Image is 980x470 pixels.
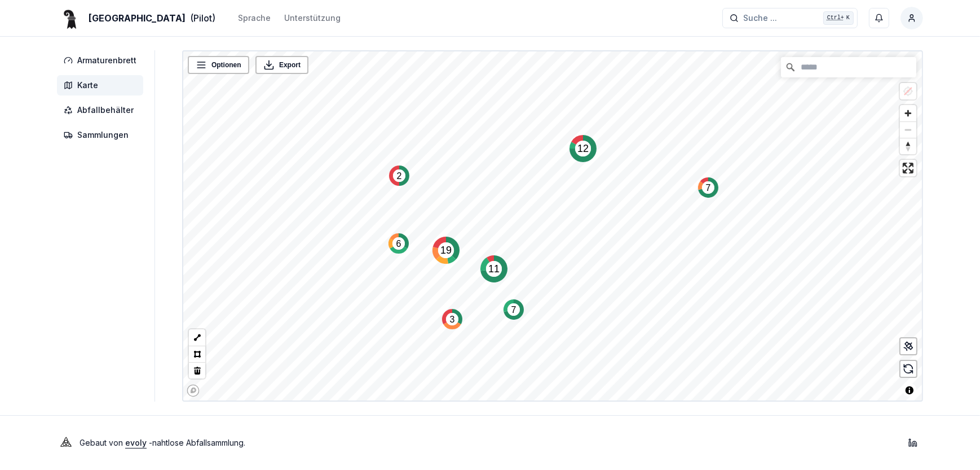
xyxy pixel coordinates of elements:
span: Armaturenbrett [77,55,136,66]
button: Enter fullscreen [900,160,916,176]
text: 7 [511,305,517,315]
div: Map marker [442,309,462,329]
a: Mapbox logo [187,384,200,397]
button: Polygon tool (p) [189,346,205,362]
button: Toggle attribution [903,384,916,397]
text: 2 [397,171,402,181]
div: Map marker [432,237,460,264]
span: (Pilot) [190,11,215,25]
input: Suche [781,57,916,77]
div: Map marker [570,135,597,162]
a: [GEOGRAPHIC_DATA](Pilot) [57,11,215,25]
div: Map marker [389,166,409,186]
button: Reset bearing to north [900,138,916,154]
a: Unterstützung [284,11,341,25]
span: Karte [77,80,98,91]
text: 12 [577,143,589,154]
text: 11 [488,263,500,275]
a: Abfallbehälter [57,100,148,120]
text: 3 [450,315,455,324]
text: 19 [440,245,452,256]
span: Export [279,59,301,71]
button: LineString tool (l) [189,329,205,346]
button: Location not available [900,83,916,99]
div: Sprache [238,12,271,24]
a: Karte [57,75,148,95]
span: Optionen [211,59,241,71]
img: Basel Logo [57,5,84,32]
span: Zoom out [900,122,916,138]
text: 7 [706,183,711,193]
a: evoly [125,438,147,447]
span: Sammlungen [77,129,129,141]
a: Sammlungen [57,125,148,145]
text: 6 [396,239,401,249]
div: Map marker [698,177,718,198]
div: Map marker [480,255,507,282]
span: Suche ... [743,12,777,24]
button: Delete [189,362,205,378]
span: [GEOGRAPHIC_DATA] [89,11,186,25]
button: Suche ...Ctrl+K [722,8,858,28]
button: Zoom out [900,121,916,138]
button: Sprache [238,11,271,25]
p: Gebaut von - nahtlose Abfallsammlung . [80,435,245,451]
span: Abfallbehälter [77,105,134,116]
div: Map marker [389,233,409,254]
img: Evoly Logo [57,434,75,452]
button: Zoom in [900,105,916,121]
canvas: Map [183,51,926,403]
div: Map marker [504,299,524,320]
a: Armaturenbrett [57,50,148,71]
